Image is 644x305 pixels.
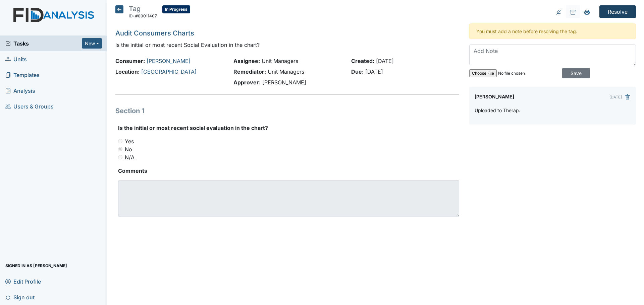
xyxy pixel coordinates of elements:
strong: Assignee: [233,58,260,64]
span: [DATE] [365,68,383,75]
input: N/A [118,155,122,159]
a: [GEOGRAPHIC_DATA] [141,68,197,75]
a: [PERSON_NAME] [147,58,191,64]
strong: Created: [351,58,374,64]
span: Edit Profile [5,276,41,287]
span: Unit Managers [268,68,304,75]
span: ID: [129,13,134,18]
h1: Section 1 [115,106,459,116]
button: New [82,38,102,49]
strong: Comments [118,167,459,175]
span: Tag [129,5,141,13]
input: Yes [118,139,122,143]
a: Tasks [5,40,82,48]
input: No [118,147,122,151]
small: [DATE] [609,95,622,99]
strong: Approver: [233,79,261,86]
span: Templates [5,70,40,80]
label: Is the initial or most recent social evaluation in the chart? [118,124,268,132]
input: Resolve [599,5,636,18]
p: Is the initial or most recent Social Evaluation in the chart? [115,41,459,49]
span: Units [5,54,27,64]
p: Uploaded to Therap. [475,107,520,114]
span: Users & Groups [5,101,54,111]
span: Signed in as [PERSON_NAME] [5,260,67,271]
label: N/A [125,153,135,161]
label: Yes [125,137,134,145]
strong: Location: [115,68,140,75]
strong: Remediator: [233,68,266,75]
label: No [125,145,132,153]
span: [PERSON_NAME] [262,79,306,86]
label: [PERSON_NAME] [475,92,514,101]
span: #00011407 [135,13,157,18]
span: Unit Managers [262,58,298,64]
a: Audit Consumers Charts [115,29,194,37]
div: You must add a note before resolving the tag. [469,23,636,39]
span: Analysis [5,85,35,96]
span: In Progress [162,5,190,13]
input: Save [562,68,590,78]
span: Sign out [5,292,35,302]
span: [DATE] [376,58,394,64]
strong: Consumer: [115,58,145,64]
strong: Due: [351,68,364,75]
